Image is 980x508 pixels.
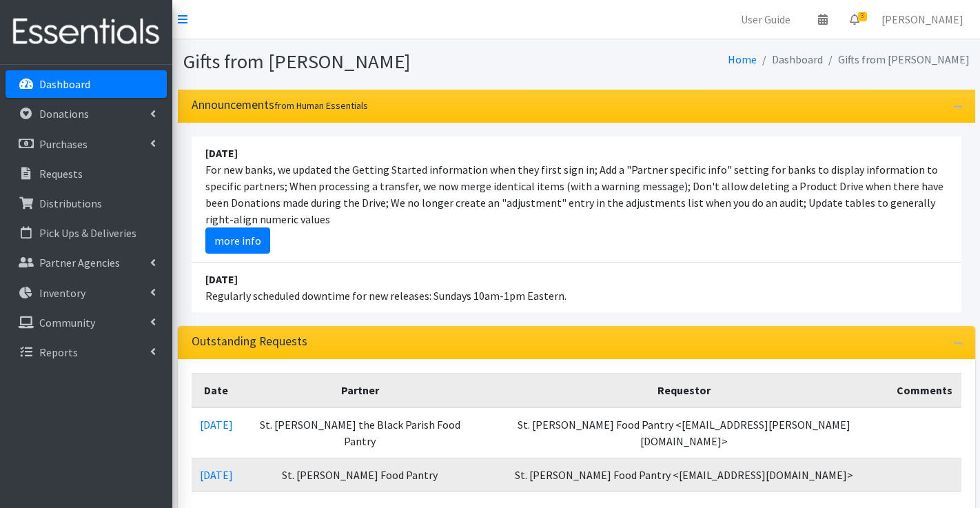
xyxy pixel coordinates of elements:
[274,99,368,112] small: from Human Essentials
[39,77,90,91] p: Dashboard
[39,286,85,300] p: Inventory
[757,50,823,70] li: Dashboard
[6,190,167,217] a: Distributions
[39,256,120,270] p: Partner Agencies
[39,226,136,240] p: Pick Ups & Deliveries
[6,309,167,336] a: Community
[200,468,233,482] a: [DATE]
[192,98,368,112] h3: Announcements
[730,6,802,33] a: User Guide
[39,107,89,121] p: Donations
[6,279,167,307] a: Inventory
[39,137,88,151] p: Purchases
[205,272,238,286] strong: [DATE]
[6,100,167,128] a: Donations
[205,146,238,160] strong: [DATE]
[241,373,480,407] th: Partner
[6,130,167,158] a: Purchases
[6,70,167,98] a: Dashboard
[241,407,480,458] td: St. [PERSON_NAME] the Black Parish Food Pantry
[192,334,307,349] h3: Outstanding Requests
[479,373,888,407] th: Requestor
[6,9,167,55] img: HumanEssentials
[870,6,974,33] a: [PERSON_NAME]
[183,50,571,74] h1: Gifts from [PERSON_NAME]
[858,12,867,21] span: 3
[39,196,102,210] p: Distributions
[888,373,961,407] th: Comments
[479,458,888,491] td: St. [PERSON_NAME] Food Pantry <[EMAIL_ADDRESS][DOMAIN_NAME]>
[39,167,83,181] p: Requests
[6,249,167,276] a: Partner Agencies
[192,263,961,312] li: Regularly scheduled downtime for new releases: Sundays 10am-1pm Eastern.
[6,338,167,366] a: Reports
[823,50,970,70] li: Gifts from [PERSON_NAME]
[6,219,167,247] a: Pick Ups & Deliveries
[479,407,888,458] td: St. [PERSON_NAME] Food Pantry <[EMAIL_ADDRESS][PERSON_NAME][DOMAIN_NAME]>
[839,6,870,33] a: 3
[192,373,241,407] th: Date
[241,458,480,491] td: St. [PERSON_NAME] Food Pantry
[6,160,167,187] a: Requests
[39,345,78,359] p: Reports
[200,418,233,431] a: [DATE]
[205,227,270,254] a: more info
[39,316,95,329] p: Community
[728,52,757,66] a: Home
[192,136,961,263] li: For new banks, we updated the Getting Started information when they first sign in; Add a "Partner...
